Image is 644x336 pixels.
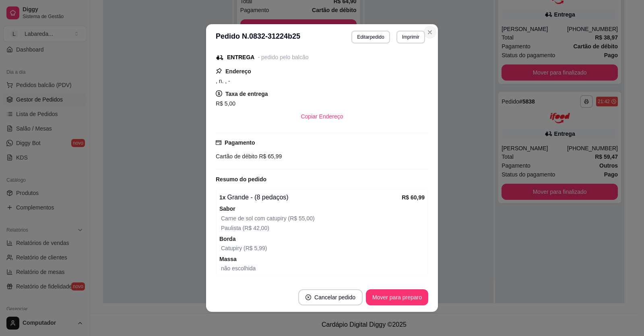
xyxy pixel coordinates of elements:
div: ENTREGA [227,53,254,62]
span: (R$ 55,00) [287,215,315,222]
div: - pedido pelo balcão [258,53,308,62]
strong: Taxa de entrega [225,91,268,97]
button: Close [423,26,436,39]
span: não escolhida [221,265,256,272]
strong: Sabor [219,205,235,212]
span: (R$ 42,00) [241,225,269,231]
strong: R$ 60,99 [402,194,425,201]
span: R$ 5,00 [216,100,235,107]
button: close-circleCancelar pedido [298,289,363,305]
span: close-circle [305,295,311,300]
strong: 1 x [219,194,226,201]
span: , n. , - [216,78,230,84]
strong: Pagamento [225,139,255,146]
span: Catupiry [221,245,242,251]
h3: Pedido N. 0832-31224b25 [216,31,300,44]
strong: Endereço [225,68,251,75]
button: Editarpedido [351,31,390,44]
span: (R$ 5,99) [242,245,267,251]
button: Mover para preparo [366,289,428,305]
strong: Massa [219,256,237,262]
span: Cartão de débito [216,153,258,160]
button: Imprimir [396,31,425,44]
span: Carne de sol com catupiry [221,215,287,222]
span: credit-card [216,140,221,145]
div: Grande - (8 pedaços) [219,193,402,202]
span: dollar [216,90,222,97]
strong: Borda [219,236,235,242]
span: Paulista [221,225,241,231]
button: Copiar Endereço [294,108,349,124]
span: R$ 65,99 [258,153,282,160]
span: pushpin [216,68,222,74]
strong: Resumo do pedido [216,176,266,183]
